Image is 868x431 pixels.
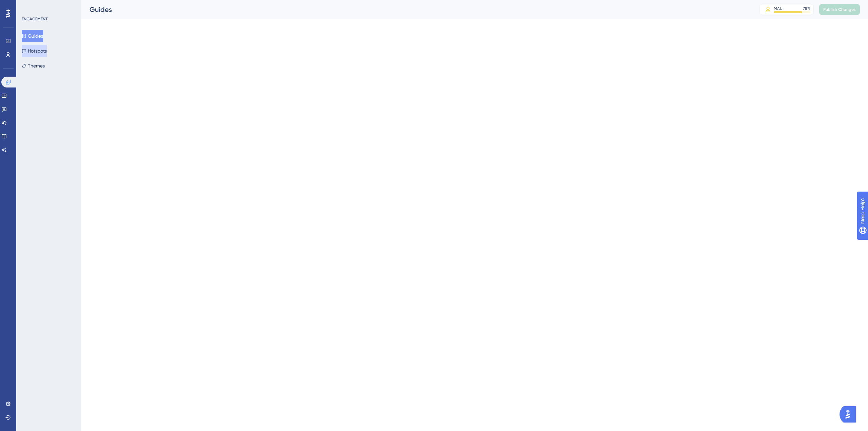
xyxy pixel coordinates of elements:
iframe: UserGuiding AI Assistant Launcher [840,404,860,425]
button: Themes [22,60,45,72]
button: Guides [22,30,43,42]
button: Publish Changes [819,4,860,15]
div: MAU [774,6,783,11]
div: Guides [90,5,743,14]
span: Publish Changes [823,7,856,12]
button: Hotspots [22,45,47,57]
div: ENGAGEMENT [22,16,47,22]
span: Need Help? [16,2,42,10]
div: 78 % [803,6,810,11]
